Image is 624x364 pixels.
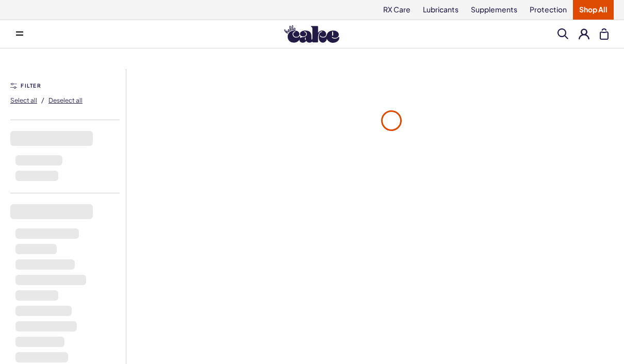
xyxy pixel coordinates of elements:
span: Deselect all [48,96,83,104]
button: Select all [10,92,37,108]
button: Deselect all [48,92,83,108]
span: / [41,95,44,105]
span: Select all [10,96,37,104]
img: Hello Cake [284,25,339,43]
